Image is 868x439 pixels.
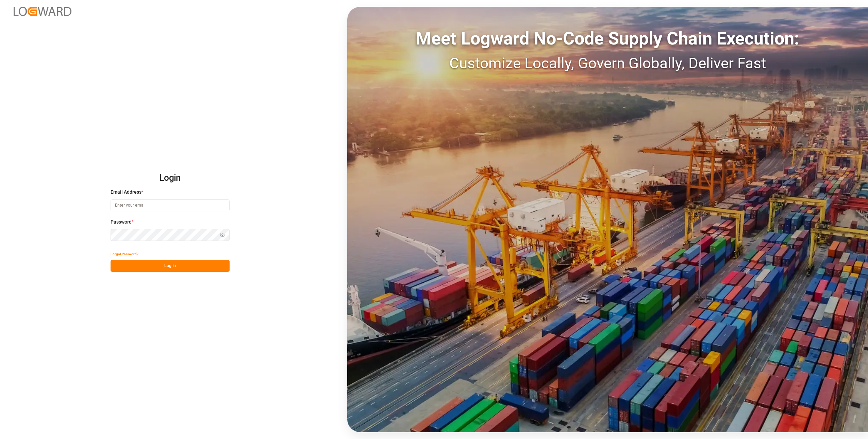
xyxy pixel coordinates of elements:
button: Log In [111,260,230,272]
span: Email Address [111,189,141,196]
div: Meet Logward No-Code Supply Chain Execution: [347,25,868,52]
div: Customize Locally, Govern Globally, Deliver Fast [347,52,868,74]
button: Forgot Password? [111,248,138,260]
img: Logward_new_orange.png [14,7,71,16]
input: Enter your email [111,199,230,211]
h2: Login [111,167,230,189]
span: Password [111,218,132,226]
